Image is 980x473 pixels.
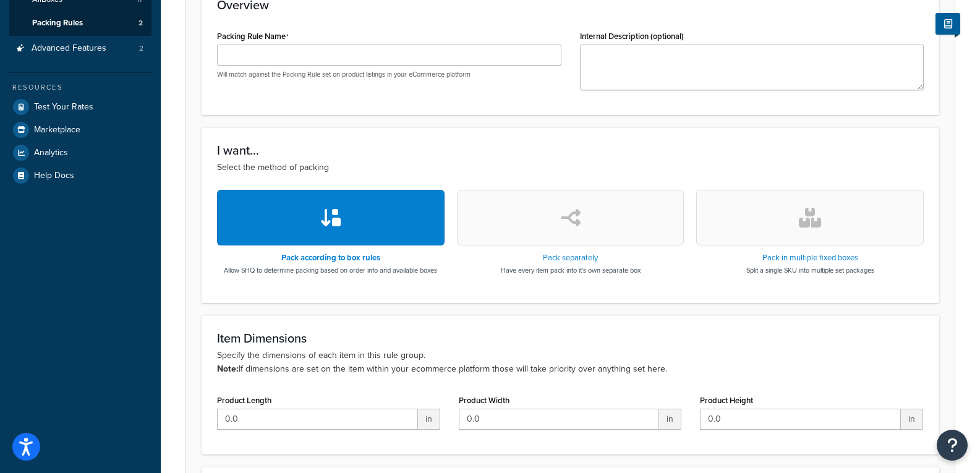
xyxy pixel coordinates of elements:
span: Packing Rules [32,18,83,28]
span: Marketplace [34,125,80,135]
label: Product Height [700,396,753,405]
span: Analytics [34,148,68,158]
li: Advanced Features [9,37,151,60]
label: Product Width [459,396,509,405]
a: Help Docs [9,164,151,187]
a: Analytics [9,142,151,164]
span: in [659,409,681,430]
a: Advanced Features2 [9,37,151,60]
h3: Pack separately [501,254,641,262]
b: Note: [217,362,239,375]
p: Will match against the Packing Rule set on product listings in your eCommerce platform [217,70,561,79]
button: Open Resource Center [937,430,968,461]
p: Specify the dimensions of each item in this rule group. If dimensions are set on the item within ... [217,349,924,376]
label: Product Length [217,396,271,405]
h3: I want... [217,143,924,157]
a: Test Your Rates [9,96,151,118]
p: Select the method of packing [217,161,924,174]
span: 2 [138,18,143,28]
button: Show Help Docs [935,13,960,35]
h3: Pack according to box rules [224,254,437,262]
span: in [901,409,923,430]
a: Marketplace [9,119,151,141]
div: Resources [9,82,151,93]
h3: Item Dimensions [217,331,924,345]
span: Help Docs [34,171,74,181]
label: Internal Description (optional) [580,32,684,41]
span: 2 [139,43,143,54]
li: Packing Rules [9,12,151,35]
h3: Pack in multiple fixed boxes [746,254,874,262]
a: Packing Rules2 [9,12,151,35]
span: Advanced Features [32,43,106,54]
p: Have every item pack into it's own separate box [501,265,641,275]
span: Test Your Rates [34,102,93,113]
span: in [418,409,440,430]
p: Split a single SKU into multiple set packages [746,265,874,275]
label: Packing Rule Name [217,32,289,41]
p: Allow SHQ to determine packing based on order info and available boxes [224,265,437,275]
